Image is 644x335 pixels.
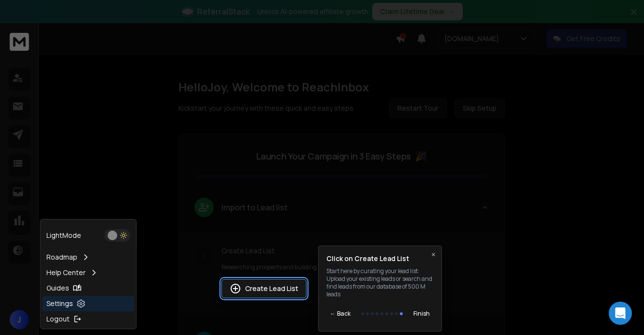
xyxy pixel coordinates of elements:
div: Open Intercom Messenger [609,302,632,325]
img: lead [230,283,241,294]
button: ← Back [326,304,354,323]
button: × [431,250,436,259]
a: Guides [43,280,134,296]
p: Launch Your Campaign in 3 Easy Steps [256,149,411,163]
p: Logout [46,314,70,324]
p: Researching prospects and building lists has never been easier. [221,263,489,271]
button: Finish [410,304,434,323]
button: Restart Tour [389,99,447,118]
div: leadImport to Lead list [179,233,504,312]
p: Light Mode [46,231,81,240]
p: Settings [46,299,73,308]
div: 1 [194,246,214,265]
a: Settings [43,296,134,311]
button: J [10,310,29,329]
button: Claim Lifetime Deal→ [372,3,463,20]
span: Skip Setup [463,103,497,113]
span: → [448,7,455,16]
p: Import to Lead list [221,202,288,213]
h4: Click on Create Lead List [326,254,409,263]
p: Create Lead List [221,246,489,256]
p: Help Center [46,268,86,277]
p: Guides [46,283,69,293]
h1: Hello Joy , Welcome to ReachInbox [178,79,505,95]
p: Unlock AI-powered affiliate growth [257,7,368,16]
p: [DOMAIN_NAME] [444,34,503,44]
img: lead [198,201,210,213]
button: Close banner [628,6,640,29]
p: Get Free Credits [567,34,620,44]
a: Roadmap [43,249,134,265]
p: Start here by curating your lead list: Upload your existing leads or search and find leads from o... [326,267,434,298]
a: Help Center [43,265,134,280]
button: Create Lead List [221,279,307,298]
span: ReferralStack [197,6,249,17]
button: Get Free Credits [546,29,627,48]
span: 🎉 [415,149,427,163]
button: leadImport to Lead list [179,190,504,233]
p: Kickstart your journey with these quick and easy steps [178,103,353,113]
p: Roadmap [46,252,77,262]
button: Skip Setup [454,99,505,118]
